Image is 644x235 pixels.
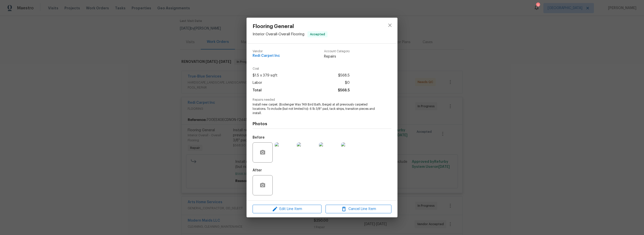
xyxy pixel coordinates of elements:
[326,205,391,214] button: Cancel Line Item
[308,32,327,37] span: Accepted
[338,87,350,94] span: $568.5
[345,79,350,87] span: $0
[253,136,265,139] h5: Before
[253,54,280,58] span: Redi Carpet Inc
[327,206,390,212] span: Cancel Line Item
[253,87,262,94] span: Total
[253,205,321,214] button: Edit Line Item
[253,102,378,115] span: Install new carpet. (Bodenger Way 749 Bird Bath, Beige) at all previously carpeted locations. To ...
[338,72,350,79] span: $568.5
[384,19,396,31] button: close
[253,33,304,36] span: Interior Overall - Overall Flooring
[253,72,277,79] span: $1.5 x 379 sqft
[253,98,391,101] span: Repairs needed
[253,169,262,172] h5: After
[324,50,350,53] span: Account Category
[253,50,280,53] span: Vendor
[253,67,350,70] span: Cost
[324,54,350,59] span: Repairs
[253,24,328,29] span: Flooring General
[253,79,262,87] span: Labor
[536,3,540,8] div: 1
[253,121,391,126] h4: Photos
[254,206,320,212] span: Edit Line Item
